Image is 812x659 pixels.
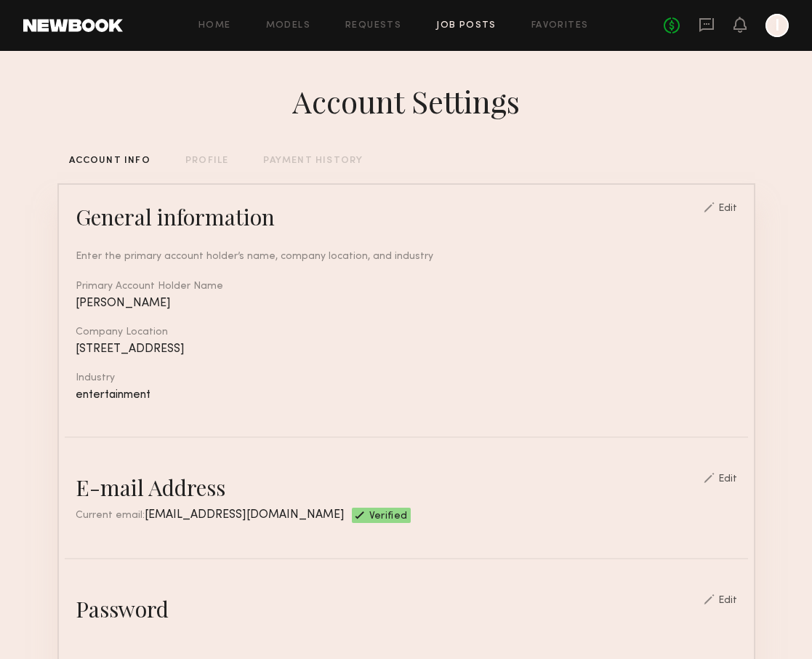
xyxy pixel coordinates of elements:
div: Account Settings [292,81,520,121]
span: Verified [369,511,408,523]
div: Edit [718,474,737,484]
a: Requests [345,21,401,31]
a: I [765,14,789,37]
div: Enter the primary account holder’s name, company location, and industry [76,249,737,264]
a: Favorites [531,21,589,31]
div: E-mail Address [76,473,225,502]
a: Job Posts [436,21,497,31]
span: [EMAIL_ADDRESS][DOMAIN_NAME] [145,509,345,521]
a: Home [198,21,231,31]
div: PROFILE [185,156,228,166]
div: [STREET_ADDRESS] [76,343,737,356]
div: Edit [718,596,737,606]
div: Current email: [76,508,345,523]
div: Edit [718,204,737,214]
div: General information [76,202,275,231]
a: Models [266,21,310,31]
div: Password [76,594,169,623]
div: Primary Account Holder Name [76,281,737,292]
div: entertainment [76,389,737,402]
div: Company Location [76,327,737,338]
div: ACCOUNT INFO [69,156,150,166]
div: PAYMENT HISTORY [263,156,363,166]
div: [PERSON_NAME] [76,297,737,310]
div: Industry [76,373,737,383]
